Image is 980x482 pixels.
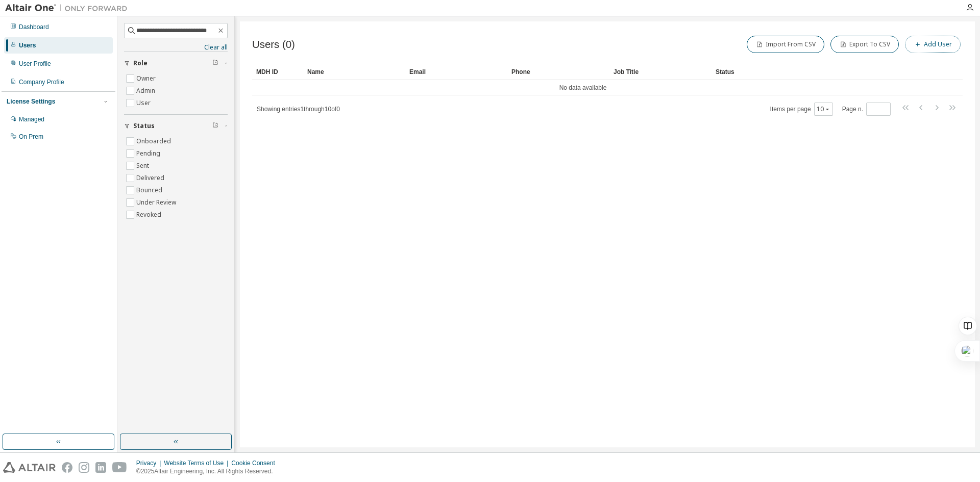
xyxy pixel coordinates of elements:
td: No data available [252,80,914,95]
div: MDH ID [256,64,299,80]
a: Clear all [124,43,228,52]
button: Status [124,115,228,137]
button: Import From CSV [747,36,824,53]
div: Status [716,64,910,80]
div: Cookie Consent [231,459,281,467]
span: Clear filter [212,59,218,67]
button: Add User [905,36,961,53]
label: Revoked [136,209,163,221]
img: instagram.svg [79,462,89,473]
img: linkedin.svg [95,462,106,473]
p: © 2025 Altair Engineering, Inc. All Rights Reserved. [136,467,281,476]
div: Managed [19,115,44,123]
label: User [136,97,153,109]
button: Role [124,52,228,74]
span: Role [133,59,148,67]
span: Page n. [842,103,891,116]
span: Users (0) [252,39,295,50]
button: Export To CSV [830,36,899,53]
span: Items per page [770,103,833,116]
div: Phone [511,64,605,80]
div: Company Profile [19,78,64,86]
label: Admin [136,85,157,97]
div: Job Title [614,64,707,80]
div: Users [19,41,36,49]
button: 10 [817,105,830,113]
img: Altair One [5,3,133,13]
div: Dashboard [19,23,49,31]
img: facebook.svg [62,462,72,473]
label: Owner [136,72,158,85]
label: Delivered [136,172,166,184]
label: Pending [136,147,162,160]
label: Under Review [136,196,178,209]
img: altair_logo.svg [3,462,56,473]
div: Privacy [136,459,164,467]
span: Clear filter [212,122,218,130]
div: Name [307,64,401,80]
div: Website Terms of Use [164,459,231,467]
div: Email [409,64,503,80]
span: Status [133,122,155,130]
div: On Prem [19,133,43,141]
label: Bounced [136,184,164,196]
div: User Profile [19,60,51,68]
img: youtube.svg [112,462,127,473]
label: Onboarded [136,135,173,147]
label: Sent [136,160,151,172]
span: Showing entries 1 through 10 of 0 [257,106,340,113]
div: License Settings [7,97,55,106]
